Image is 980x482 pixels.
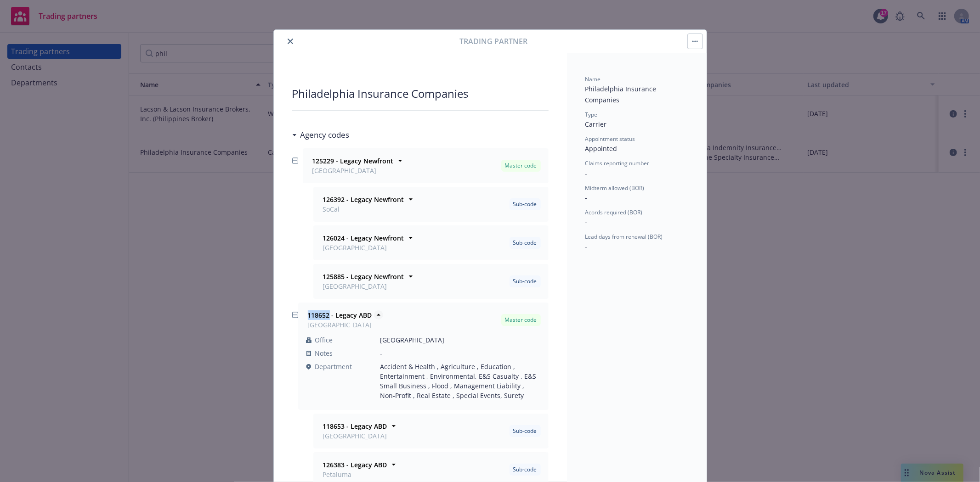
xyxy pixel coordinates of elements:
[323,460,387,469] strong: 126383 - Legacy ABD
[585,233,663,241] span: Lead days from renewal (BOR)
[312,157,394,165] strong: 125229 - Legacy Newfront
[585,159,650,167] span: Claims reporting number
[315,348,333,358] span: Notes
[585,242,588,251] span: -
[513,239,537,247] span: Sub-code
[505,162,537,170] span: Master code
[380,362,541,400] span: Accident & Health , Agriculture , Education , Entertainment , Environmental, E&S Casualty , E&S S...
[308,320,372,330] span: [GEOGRAPHIC_DATA]
[505,316,537,324] span: Master code
[585,169,588,178] span: -
[585,120,607,129] span: Carrier
[585,135,635,143] span: Appointment status
[323,272,404,281] strong: 125885 - Legacy Newfront
[312,166,394,175] span: [GEOGRAPHIC_DATA]
[585,75,601,83] span: Name
[323,195,404,204] strong: 126392 - Legacy Newfront
[585,208,643,216] span: Acords required (BOR)
[323,431,387,441] span: [GEOGRAPHIC_DATA]
[585,184,645,192] span: Midterm allowed (BOR)
[513,465,537,474] span: Sub-code
[292,86,549,101] div: Philadelphia Insurance Companies
[315,362,352,371] span: Department
[513,277,537,286] span: Sub-code
[380,335,541,345] span: [GEOGRAPHIC_DATA]
[323,243,404,252] span: [GEOGRAPHIC_DATA]
[585,144,617,153] span: Appointed
[300,129,350,141] h3: Agency codes
[315,335,333,345] span: Office
[323,470,387,479] span: Petaluma
[323,422,387,431] strong: 118653 - Legacy ABD
[308,311,372,319] strong: 118652 - Legacy ABD
[380,348,541,358] span: -
[323,281,404,291] span: [GEOGRAPHIC_DATA]
[585,84,658,104] span: Philadelphia Insurance Companies
[513,200,537,208] span: Sub-code
[323,204,404,214] span: SoCal
[585,193,588,202] span: -
[585,218,588,226] span: -
[460,36,528,47] span: Trading partner
[323,234,404,242] strong: 126024 - Legacy Newfront
[513,427,537,435] span: Sub-code
[285,36,296,47] button: close
[292,129,350,141] div: Agency codes
[585,111,598,118] span: Type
